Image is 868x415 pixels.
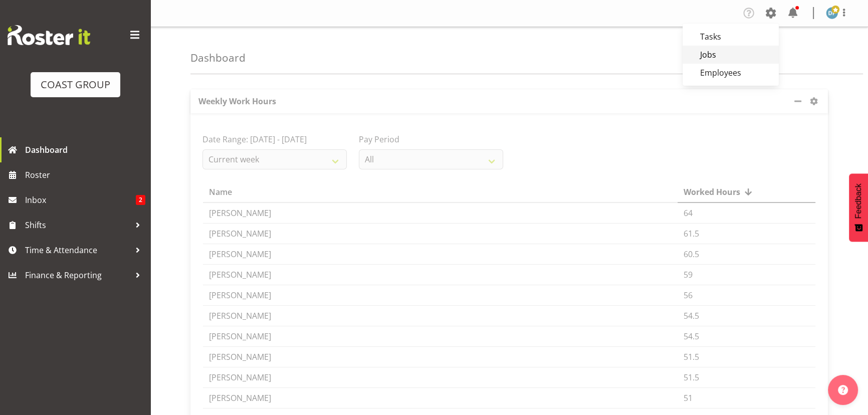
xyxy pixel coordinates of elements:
[8,25,90,45] img: Rosterit website logo
[41,77,110,92] div: COAST GROUP
[838,385,848,395] img: help-xxl-2.png
[25,142,145,157] span: Dashboard
[25,268,130,283] span: Finance & Reporting
[25,192,136,207] span: Inbox
[683,46,779,64] a: Jobs
[826,7,838,19] img: david-forte1134.jpg
[25,218,130,233] span: Shifts
[136,195,145,205] span: 2
[849,173,868,242] button: Feedback - Show survey
[683,28,779,46] a: Tasks
[683,64,779,82] a: Employees
[190,52,246,64] h4: Dashboard
[854,183,863,219] span: Feedback
[25,243,130,258] span: Time & Attendance
[25,167,145,182] span: Roster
